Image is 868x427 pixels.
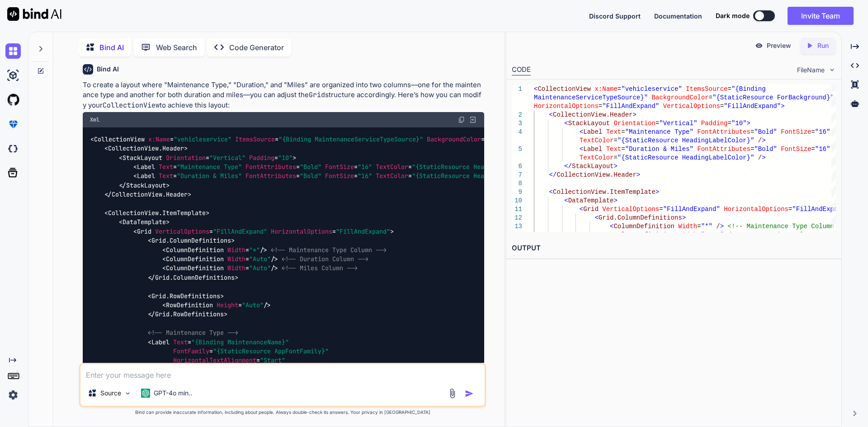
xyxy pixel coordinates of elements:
[579,128,583,136] span: <
[618,85,621,93] span: =
[151,338,170,346] span: Label
[137,227,151,235] span: Grid
[108,145,184,153] span: CollectionView.Header
[148,237,235,245] span: < >
[119,154,296,162] span: < = = >
[148,310,227,319] span: </ >
[162,255,278,263] span: < = />
[103,101,160,110] code: CollectionView
[177,172,242,180] span: "Duration & Miles"
[663,103,720,110] span: VerticalOptions
[731,231,735,239] span: >
[506,238,841,259] h2: OUTPUT
[235,135,275,143] span: ItemsSource
[469,116,477,124] img: Open in Browser
[177,163,242,171] span: "Maintenance Type"
[151,237,231,245] span: Grid.ColumnDefinitions
[564,163,572,170] span: </
[512,85,522,94] div: 1
[788,206,792,213] span: =
[583,206,599,213] span: Grid
[278,154,292,162] span: "10"
[512,205,522,214] div: 11
[412,172,542,180] span: "{StaticResource HeadingLabelColor}"
[553,188,656,196] span: CollectionView.ItemTemplate
[781,145,811,153] span: FontSize
[594,85,617,93] span: x:Name
[166,246,224,254] span: ColumnDefinition
[579,145,583,153] span: <
[227,255,245,263] span: Width
[697,223,701,230] span: =
[762,137,765,144] span: >
[104,191,191,199] span: </ >
[762,154,765,161] span: >
[606,128,621,136] span: Text
[5,141,21,156] img: darkCloudIdeIcon
[828,66,836,74] img: chevron down
[815,128,830,136] span: "16"
[213,227,267,235] span: "FillAndExpand"
[458,116,465,123] img: copy
[750,145,754,153] span: =
[126,181,166,189] span: StackLayout
[678,223,697,230] span: Width
[549,171,557,178] span: </
[119,181,170,189] span: </ >
[278,135,423,143] span: "{Binding MaintenanceServiceTypeSource}"
[155,227,209,235] span: VerticalOptions
[663,206,720,213] span: "FillAndExpand"
[123,154,162,162] span: StackLayout
[166,301,213,309] span: RowDefinition
[376,163,408,171] span: TextColor
[579,137,613,144] span: TextColor
[613,137,617,144] span: =
[108,209,206,217] span: CollectionView.ItemTemplate
[90,135,843,143] span: < = = = = = >
[553,111,632,118] span: CollectionView.Header
[512,231,522,239] div: 14
[758,137,761,144] span: /
[217,301,238,309] span: Height
[579,206,583,213] span: <
[731,85,766,93] span: "{Binding
[613,197,617,204] span: >
[412,163,542,171] span: "{StaticResource HeadingLabelColor}"
[583,128,602,136] span: Label
[249,264,271,272] span: "Auto"
[708,94,712,101] span: =
[245,172,296,180] span: FontAttributes
[427,135,481,143] span: BackgroundColor
[720,103,723,110] span: =
[621,145,625,153] span: =
[618,154,754,161] span: "{StaticResource HeadingLabelColor}"
[137,172,155,180] span: Label
[583,145,602,153] span: Label
[162,301,271,309] span: < = />
[754,128,777,136] span: "Bold"
[682,214,685,221] span: >
[227,264,245,272] span: Width
[325,163,354,171] span: FontSize
[697,128,750,136] span: FontAttributes
[712,94,834,101] span: "{StaticResource ForBackground}"
[572,163,613,170] span: StackLayout
[549,111,552,118] span: <
[154,389,192,398] p: GPT-4o min..
[512,162,522,171] div: 6
[621,128,625,136] span: =
[625,128,693,136] span: "Maintenance Type"
[632,111,636,118] span: >
[376,172,408,180] span: TextColor
[465,389,474,398] img: icon
[602,206,659,213] span: VerticalOptions
[148,135,170,143] span: x:Name
[174,135,231,143] span: "vehicleservice"
[659,120,697,127] span: "Vertical"
[166,154,206,162] span: Orientation
[811,145,815,153] span: =
[815,145,830,153] span: "16"
[104,145,188,153] span: < >
[625,145,693,153] span: "Duration & Miles"
[159,172,173,180] span: Text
